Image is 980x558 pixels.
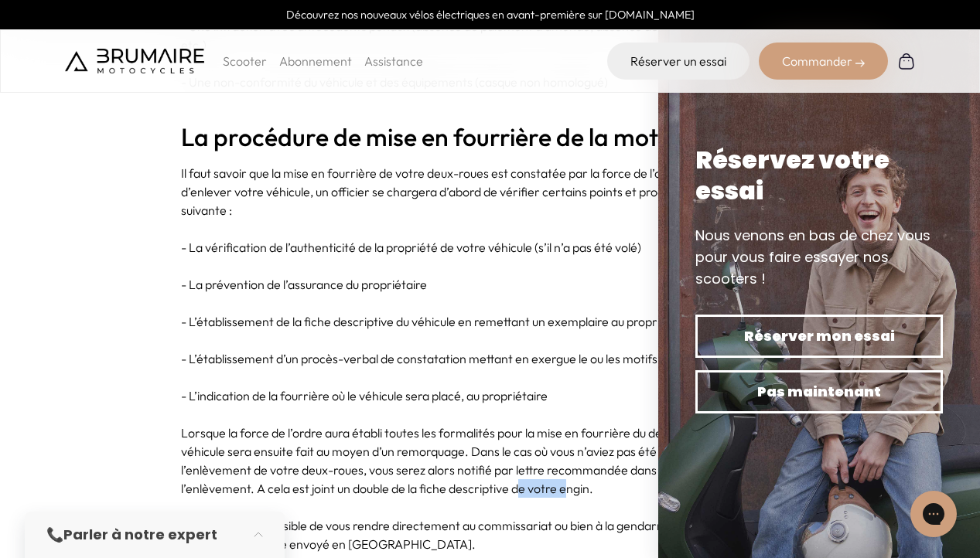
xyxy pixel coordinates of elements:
strong: La procédure de mise en fourrière de la moto [181,121,672,152]
img: Panier [897,52,916,70]
p: - La prévention de l’assurance du propriétaire [181,275,800,294]
iframe: Gorgias live chat messenger [903,485,965,543]
a: Abonnement [279,53,352,69]
p: - L’établissement d’un procès-verbal de constatation mettant en exergue le ou les motifs de la mi... [181,349,800,368]
img: Brumaire Motocycles [65,49,204,73]
p: - La vérification de l’authenticité de la propriété de votre véhicule (s’il n’a pas été volé) [181,238,800,257]
div: Commander [759,43,888,80]
p: - L’indication de la fourrière où le véhicule sera placé, au propriétaire [181,386,800,405]
a: Assistance [364,53,423,69]
img: right-arrow-2.png [855,59,865,68]
p: - L’établissement de la fiche descriptive du véhicule en remettant un exemplaire au propriétaire [181,312,800,331]
a: Réserver un essai [607,43,750,80]
p: Il faut savoir que la mise en fourrière de votre deux-roues est constatée par la force de l’ordre... [181,164,800,219]
p: Lorsque la force de l’ordre aura établi toutes les formalités pour la mise en fourrière du deux-r... [181,424,800,498]
p: Scooter [223,52,267,70]
p: Il vous est aussi possible de vous rendre directement au commissariat ou bien à la gendarmerie po... [181,516,800,553]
